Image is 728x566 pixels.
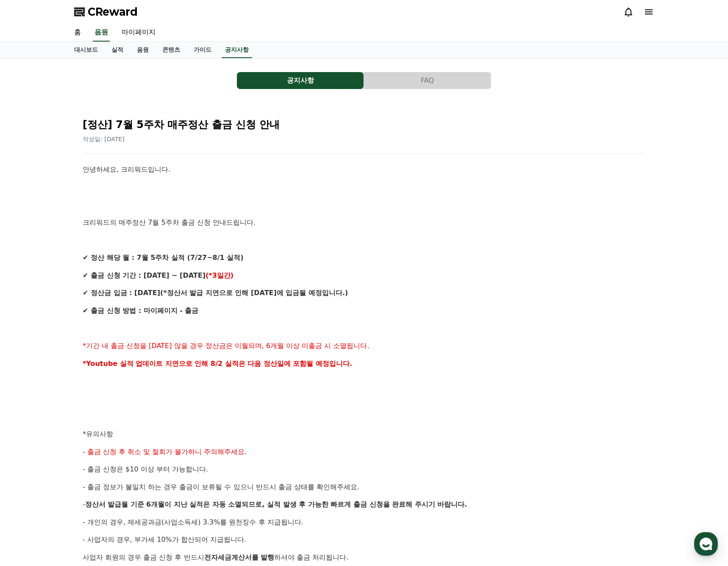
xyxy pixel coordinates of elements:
[67,24,88,42] a: 홈
[83,217,645,228] p: 크리워드의 매주정산 7월 5주차 출금 신청 안내드립니다.
[146,500,467,508] strong: 6개월이 지난 실적은 자동 소멸되므로, 실적 발생 후 가능한 빠르게 출금 신청을 완료해 주시기 바랍니다.
[83,465,208,473] span: - 출금 신청은 $10 이상 부터 가능합니다.
[364,72,491,89] button: FAQ
[222,42,252,58] a: 공지사항
[364,72,491,89] a: FAQ
[83,289,160,297] strong: ✔ 정산금 입금 : [DATE]
[83,430,113,438] span: *유의사항
[67,42,105,58] a: 대시보드
[83,553,204,561] span: 사업자 회원의 경우 출금 신청 후 반드시
[115,24,162,42] a: 마이페이지
[83,518,303,526] span: - 개인의 경우, 제세공과금(사업소득세) 3.3%를 원천징수 후 지급됩니다.
[206,271,233,279] strong: (*3일간)
[83,136,125,142] span: 작성일: [DATE]
[274,553,348,561] span: 하셔야 출금 처리됩니다.
[85,500,144,508] strong: 정산서 발급월 기준
[83,307,198,315] strong: ✔ 출금 신청 방법 : 마이페이지 - 출금
[83,342,370,350] span: *기간 내 출금 신청을 [DATE] 않을 경우 정산금은 이월되며, 6개월 이상 미출금 시 소멸됩니다.
[156,42,187,58] a: 콘텐츠
[204,553,275,561] strong: 전자세금계산서를 발행
[105,42,130,58] a: 실적
[83,448,247,456] span: - 출금 신청 후 취소 및 철회가 불가하니 주의해주세요.
[74,5,138,19] a: CReward
[130,42,156,58] a: 음원
[88,5,138,19] span: CReward
[83,118,645,131] h2: [정산] 7월 5주차 매주정산 출금 신청 안내
[83,360,352,368] strong: *Youtube 실적 업데이트 지연으로 인해 8/2 실적은 다음 정산일에 포함될 예정입니다.
[160,289,348,297] strong: (*정산서 발급 지연으로 인해 [DATE]에 입금될 예정입니다.)
[93,24,110,42] a: 음원
[187,42,218,58] a: 가이드
[237,72,364,89] button: 공지사항
[83,164,645,175] p: 안녕하세요, 크리워드입니다.
[83,535,246,544] span: - 사업자의 경우, 부가세 10%가 합산되어 지급됩니다.
[83,499,645,510] p: -
[83,483,359,491] span: - 출금 정보가 불일치 하는 경우 출금이 보류될 수 있으니 반드시 출금 상태를 확인해주세요.
[83,271,206,279] strong: ✔ 출금 신청 기간 : [DATE] ~ [DATE]
[83,254,244,262] strong: ✔ 정산 해당 월 : 7월 5주차 실적 (7/27~8/1 실적)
